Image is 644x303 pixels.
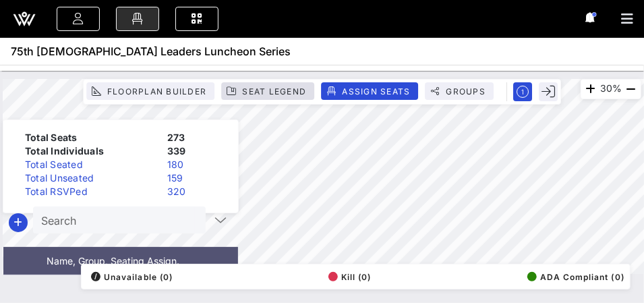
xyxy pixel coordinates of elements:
[221,82,314,100] button: Seat Legend
[324,267,372,286] button: Kill (0)
[162,131,233,144] div: 273
[47,255,179,267] span: Name, Group, Seating Assign.
[11,43,291,59] span: 75th [DEMOGRAPHIC_DATA] Leaders Luncheon Series
[20,185,162,198] div: Total RSVPed
[20,144,162,158] div: Total Individuals
[107,86,206,97] span: Floorplan Builder
[162,171,233,185] div: 159
[91,272,173,282] span: Unavailable (0)
[527,272,624,282] span: ADA Compliant (0)
[445,86,486,97] span: Groups
[241,86,306,97] span: Seat Legend
[86,82,214,100] button: Floorplan Builder
[523,267,624,286] button: ADA Compliant (0)
[20,131,162,144] div: Total Seats
[321,82,418,100] button: Assign Seats
[87,267,173,286] button: /Unavailable (0)
[162,144,233,158] div: 339
[20,171,162,185] div: Total Unseated
[162,185,233,198] div: 320
[91,272,100,281] div: /
[425,82,494,100] button: Groups
[581,79,641,99] div: 30%
[162,158,233,171] div: 180
[341,86,410,97] span: Assign Seats
[20,158,162,171] div: Total Seated
[328,272,372,282] span: Kill (0)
